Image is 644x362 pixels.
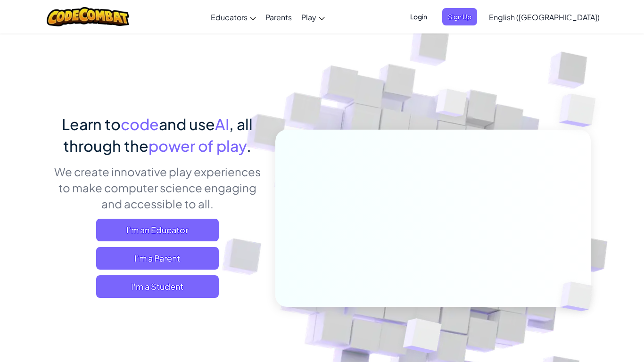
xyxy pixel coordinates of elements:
span: Play [301,12,316,22]
span: AI [215,115,229,133]
span: . [247,136,251,155]
span: and use [159,115,215,133]
span: Learn to [62,115,121,133]
a: I'm a Parent [96,247,219,270]
span: English ([GEOGRAPHIC_DATA]) [489,12,600,22]
img: CodeCombat logo [47,7,129,26]
img: Overlap cubes [418,70,486,140]
a: Parents [261,4,297,30]
button: Login [405,8,433,25]
img: Overlap cubes [545,262,615,331]
img: Overlap cubes [540,71,622,150]
p: We create innovative play experiences to make computer science engaging and accessible to all. [53,164,261,212]
a: I'm an Educator [96,219,219,241]
a: English ([GEOGRAPHIC_DATA]) [484,4,604,30]
span: code [121,115,159,133]
a: Play [297,4,330,30]
button: I'm a Student [96,275,219,298]
a: Educators [206,4,261,30]
button: Sign Up [442,8,477,25]
span: power of play [149,136,247,155]
span: Educators [211,12,248,22]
